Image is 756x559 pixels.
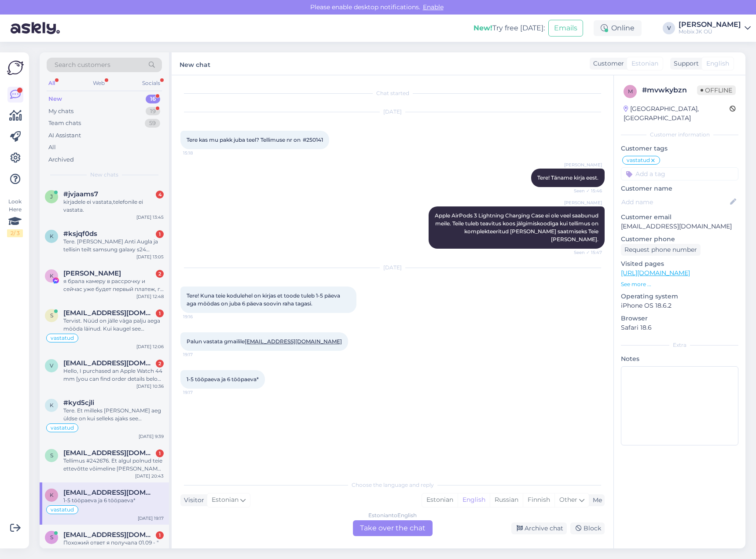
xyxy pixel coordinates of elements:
[63,317,164,333] div: Tervist. Nüüd on jälle väga palju aega mööda läinud. Kui kaugel see tagasimakse teostamine on? #2...
[63,367,164,383] div: Hello, I purchased an Apple Watch 44 mm [you can find order details below, Order number #257648] ...
[589,496,602,505] div: Me
[48,143,56,152] div: All
[139,433,164,440] div: [DATE] 9:39
[180,58,210,70] label: New chat
[679,21,751,35] a: [PERSON_NAME]Mobix JK OÜ
[564,199,602,206] span: [PERSON_NAME]
[180,89,605,97] div: Chat started
[570,522,605,534] div: Block
[564,162,602,168] span: [PERSON_NAME]
[48,155,74,164] div: Archived
[135,473,164,479] div: [DATE] 20:43
[63,190,98,198] span: #jvjaams7
[55,60,110,70] span: Search customers
[621,235,738,244] p: Customer phone
[180,496,204,505] div: Visitor
[621,131,738,139] div: Customer information
[187,376,259,382] span: 1-5 tööpaeva ja 6 tööpaeva*
[140,77,162,89] div: Socials
[621,323,738,332] p: Safari 18.6
[180,108,605,116] div: [DATE]
[63,309,155,317] span: sulev.maesaar@gmail.com
[50,452,53,459] span: s
[183,150,216,156] span: 15:18
[50,233,54,239] span: k
[63,198,164,214] div: kirjadele ei vastata,telefonile ei vastata.
[621,301,738,310] p: iPhone OS 18.6.2
[48,95,62,103] div: New
[51,425,74,430] span: vastatud
[420,3,446,11] span: Enable
[212,495,239,505] span: Estonian
[473,23,545,33] div: Try free [DATE]:
[679,21,741,28] div: [PERSON_NAME]
[7,229,23,237] div: 2 / 3
[183,389,216,396] span: 19:17
[642,85,697,96] div: # mvwkybzn
[183,313,216,320] span: 19:16
[90,171,118,179] span: New chats
[145,119,160,128] div: 59
[621,280,738,288] p: See more ...
[569,249,602,256] span: Seen ✓ 15:47
[594,20,642,36] div: Online
[91,77,106,89] div: Web
[138,515,164,522] div: [DATE] 19:17
[458,493,490,507] div: English
[621,222,738,231] p: [EMAIL_ADDRESS][DOMAIN_NAME]
[156,360,164,368] div: 2
[50,312,53,319] span: s
[697,85,736,95] span: Offline
[136,214,164,221] div: [DATE] 13:45
[628,88,633,95] span: m
[156,270,164,278] div: 2
[663,22,675,34] div: V
[63,277,164,293] div: я брала камеру в рассрочку и сейчас уже будет первый платеж, го платить пока у меня камеры нет на...
[670,59,699,68] div: Support
[627,158,650,163] span: vastatud
[156,309,164,317] div: 1
[63,230,97,238] span: #ksjqf0ds
[621,341,738,349] div: Extra
[63,449,155,457] span: sulev.maesaar@gmail.com
[50,193,53,200] span: j
[621,269,690,277] a: [URL][DOMAIN_NAME]
[473,24,492,32] b: New!
[679,28,741,35] div: Mobix JK OÜ
[490,493,523,507] div: Russian
[156,230,164,238] div: 1
[50,534,53,541] span: s
[136,383,164,390] div: [DATE] 10:36
[523,493,554,507] div: Finnish
[621,184,738,193] p: Customer name
[50,492,54,498] span: k
[146,107,160,116] div: 19
[63,359,155,367] span: vuqarqasimov@gmail.com
[187,338,342,345] span: Palun vastata gmailile
[48,107,73,116] div: My chats
[187,292,341,307] span: Tere! Kuna teie kodulehel on kirjas et toode tuleb 1-5 päeva aga möödas on juba 6 päeva soovin ra...
[621,314,738,323] p: Browser
[136,343,164,350] div: [DATE] 12:06
[156,191,164,199] div: 4
[187,136,323,143] span: Tere kas mu pakk juba teel? Tellimuse nr on #250141
[48,119,81,128] div: Team chats
[50,402,54,408] span: k
[63,407,164,423] div: Tere. Et milleks [PERSON_NAME] aeg üldse on kui selleks ajaks see [PERSON_NAME] ole et 14 tööpäev...
[7,59,24,76] img: Askly Logo
[63,531,155,539] span: svetlana_shupenko@mail.ru
[706,59,729,68] span: English
[621,259,738,268] p: Visited pages
[7,198,23,237] div: Look Here
[50,362,53,369] span: v
[136,254,164,260] div: [DATE] 13:05
[621,244,701,256] div: Request phone number
[435,212,600,243] span: Apple AirPods 3 Lightning Charging Case ei ole veel saabunud meile. Teile tuleb teavitus koos jäl...
[63,269,121,277] span: Karina Terras
[63,489,155,496] span: kunnissandra@gmail.com
[511,522,567,534] div: Archive chat
[631,59,658,68] span: Estonian
[590,59,624,68] div: Customer
[548,20,583,37] button: Emails
[569,188,602,194] span: Seen ✓ 15:46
